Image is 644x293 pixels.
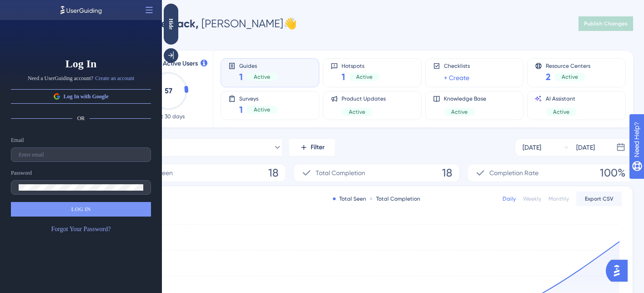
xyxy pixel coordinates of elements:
span: Active [254,73,270,81]
span: Active [356,73,372,81]
span: Surveys [239,95,277,101]
span: 1 [342,71,345,83]
span: Total Completion [316,167,365,178]
span: Resource Centers [546,62,590,69]
span: Checklists [444,62,470,70]
div: [DATE] [576,142,595,153]
div: [DATE] [523,142,541,153]
span: 2 [546,71,551,83]
span: 100% [600,166,625,180]
button: Filter [289,138,335,157]
span: Log In [65,56,97,71]
div: Email [11,136,24,144]
span: Need a UserGuiding account? [28,75,93,82]
span: Active [553,108,569,116]
span: Need Help? [21,2,57,13]
a: + Create [444,72,469,83]
span: Active [254,106,270,113]
a: Forgot Your Password? [51,224,111,235]
span: Filter [311,142,325,153]
span: Active [349,108,365,116]
span: Export CSV [585,195,614,202]
span: 18 [442,166,452,180]
div: Password [11,169,32,177]
iframe: UserGuiding AI Assistant Launcher [606,257,633,284]
div: Monthly [548,195,569,202]
span: Log In with Google [63,93,108,100]
span: Last 30 days [152,113,185,120]
button: Publish Changes [579,16,633,31]
div: [PERSON_NAME] 👋 [120,16,297,31]
span: Publish Changes [584,20,628,27]
span: Active [451,108,468,116]
text: 57 [165,86,172,95]
button: Log In with Google [11,89,151,104]
span: 18 [268,166,278,180]
div: Total Completion [370,195,420,202]
div: Total Seen [333,195,366,202]
span: OR [77,115,85,122]
button: Export CSV [576,192,622,206]
span: LOG IN [71,206,91,213]
span: Product Updates [342,95,386,102]
span: Active [562,73,578,81]
span: AI Assistant [546,95,577,102]
button: All Guides [120,138,282,157]
input: Enter email [19,152,143,158]
span: Guides [239,62,277,69]
a: Create an account [95,75,134,82]
div: Weekly [523,195,541,202]
span: 1 [239,103,243,116]
span: 1 [239,71,243,83]
span: Hotspots [342,62,380,69]
div: Daily [503,195,516,202]
button: LOG IN [11,202,151,217]
span: Completion Rate [489,167,538,178]
span: Monthly Active Users [139,58,198,69]
span: Knowledge Base [444,95,486,102]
